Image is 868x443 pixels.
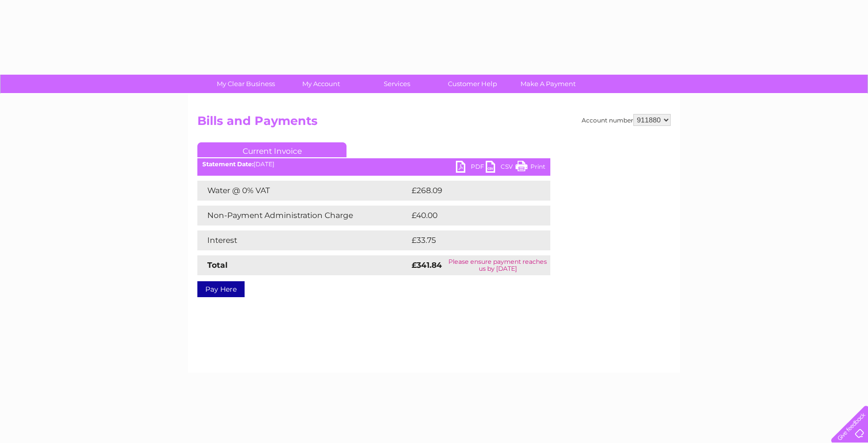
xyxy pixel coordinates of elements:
[197,114,671,133] h2: Bills and Payments
[409,206,531,225] td: £40.00
[409,181,533,201] td: £268.09
[197,206,409,225] td: Non-Payment Administration Charge
[445,255,550,275] td: Please ensure payment reaches us by [DATE]
[516,161,545,175] a: Print
[486,161,516,175] a: CSV
[197,281,245,297] a: Pay Here
[205,75,287,93] a: My Clear Business
[412,260,442,270] strong: £341.84
[197,181,409,201] td: Water @ 0% VAT
[202,160,254,168] b: Statement Date:
[197,142,347,157] a: Current Invoice
[356,75,438,93] a: Services
[507,75,589,93] a: Make A Payment
[409,230,530,250] td: £33.75
[456,161,486,175] a: PDF
[207,260,228,270] strong: Total
[432,75,514,93] a: Customer Help
[280,75,362,93] a: My Account
[582,114,671,126] div: Account number
[197,161,550,168] div: [DATE]
[197,230,409,250] td: Interest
